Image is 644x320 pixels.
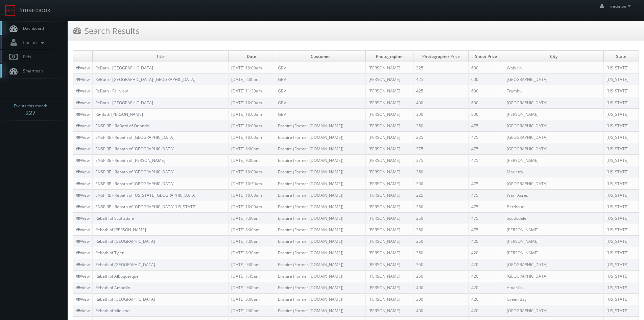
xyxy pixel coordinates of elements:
td: Enspire (Former [DOMAIN_NAME]) [275,293,366,305]
a: ReBath - [GEOGRAPHIC_DATA] [95,100,153,106]
td: [DATE] 10:00am [229,201,275,212]
td: Enspire (Former [DOMAIN_NAME]) [275,224,366,236]
td: [PERSON_NAME] [366,155,413,166]
td: Trumbull [504,85,603,97]
td: [PERSON_NAME] [366,74,413,85]
a: ENSPIRE - Rebath of [GEOGRAPHIC_DATA] [95,134,174,140]
td: [DATE] 7:00am [229,236,275,247]
td: 475 [469,143,504,155]
td: [US_STATE] [603,97,639,108]
td: [DATE] 10:00am [229,62,275,74]
a: View [76,181,90,187]
td: [US_STATE] [603,143,639,155]
td: [GEOGRAPHIC_DATA] [504,74,603,85]
td: 475 [469,131,504,143]
td: 375 [413,143,469,155]
td: [PERSON_NAME] [366,85,413,97]
td: [DATE] 9:00am [229,155,275,166]
td: Enspire (Former [DOMAIN_NAME]) [275,166,366,178]
td: [DATE] 9:00am [229,282,275,293]
td: 475 [469,155,504,166]
td: GBV [275,85,366,97]
td: [PERSON_NAME] [366,305,413,317]
td: [US_STATE] [603,85,639,97]
td: 475 [469,120,504,131]
span: rredmon [610,3,633,9]
a: View [76,65,90,71]
td: [DATE] 10:00am [229,97,275,108]
td: [PERSON_NAME] [366,108,413,120]
td: [PERSON_NAME] [366,97,413,108]
td: [PERSON_NAME] [504,236,603,247]
td: [US_STATE] [603,282,639,293]
td: 250 [413,236,469,247]
td: [US_STATE] [603,247,639,259]
td: [GEOGRAPHIC_DATA] [504,270,603,282]
td: [GEOGRAPHIC_DATA] [504,259,603,270]
td: [US_STATE] [603,305,639,317]
td: [US_STATE] [603,201,639,212]
a: ENSPIRE - Rebath of [US_STATE][GEOGRAPHIC_DATA] [95,192,196,198]
td: 600 [469,85,504,97]
td: 375 [413,155,469,166]
td: [PERSON_NAME] [366,166,413,178]
a: View [76,250,90,256]
td: 250 [413,166,469,178]
td: [PERSON_NAME] [504,247,603,259]
td: [GEOGRAPHIC_DATA] [504,178,603,189]
a: View [76,77,90,82]
td: [US_STATE] [603,259,639,270]
td: Photographer [366,51,413,62]
td: Enspire (Former [DOMAIN_NAME]) [275,143,366,155]
td: [US_STATE] [603,270,639,282]
td: Enspire (Former [DOMAIN_NAME]) [275,201,366,212]
td: Enspire (Former [DOMAIN_NAME]) [275,236,366,247]
td: [US_STATE] [603,293,639,305]
td: [US_STATE] [603,131,639,143]
td: 475 [469,212,504,224]
td: Amarillo [504,282,603,293]
td: City [504,51,603,62]
td: 350 [413,247,469,259]
a: Rebath of Scottsdale [95,215,134,221]
td: GBV [275,108,366,120]
td: 250 [413,212,469,224]
td: Enspire (Former [DOMAIN_NAME]) [275,259,366,270]
span: Contacts [20,40,46,45]
td: 300 [413,178,469,189]
td: [PERSON_NAME] [366,189,413,201]
td: [DATE] 7:45am [229,270,275,282]
td: 250 [413,224,469,236]
td: 420 [469,236,504,247]
a: View [76,308,90,314]
td: 250 [413,120,469,131]
a: View [76,238,90,244]
td: 250 [413,201,469,212]
td: 425 [413,85,469,97]
td: Enspire (Former [DOMAIN_NAME]) [275,131,366,143]
td: [PERSON_NAME] [366,236,413,247]
td: [DATE] 11:30am [229,85,275,97]
a: View [76,262,90,268]
td: [PERSON_NAME] [366,282,413,293]
a: Rebath of Amarillo [95,285,130,291]
td: Enspire (Former [DOMAIN_NAME]) [275,155,366,166]
td: 250 [413,270,469,282]
td: [US_STATE] [603,236,639,247]
td: [PERSON_NAME] [366,212,413,224]
td: [PERSON_NAME] [366,62,413,74]
a: View [76,215,90,221]
td: [GEOGRAPHIC_DATA] [504,305,603,317]
td: Photographer Price [413,51,469,62]
td: [PERSON_NAME] [366,131,413,143]
td: Enspire (Former [DOMAIN_NAME]) [275,120,366,131]
td: [GEOGRAPHIC_DATA] [504,131,603,143]
td: [US_STATE] [603,108,639,120]
td: Scottsdale [504,212,603,224]
td: 225 [413,189,469,201]
td: [PERSON_NAME] [366,247,413,259]
td: Marietta [504,166,603,178]
a: View [76,169,90,175]
a: ReBath - [GEOGRAPHIC_DATA] [95,65,153,71]
td: 400 [413,305,469,317]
